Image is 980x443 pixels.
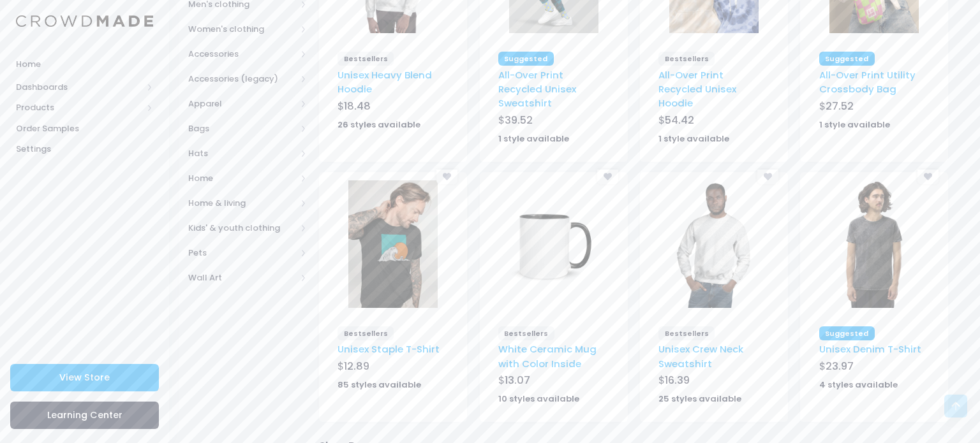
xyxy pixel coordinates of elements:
[16,58,153,71] span: Home
[10,364,159,391] a: View Store
[498,113,609,131] div: $
[658,326,715,340] span: Bestsellers
[658,393,741,405] strong: 25 styles available
[665,373,690,388] span: 16.39
[188,98,296,110] span: Apparel
[498,52,554,66] span: Suggested
[826,359,854,374] span: 23.97
[819,52,875,66] span: Suggested
[338,52,394,66] span: Bestsellers
[819,342,921,356] a: Unisex Denim T-Shirt
[498,326,554,340] span: Bestsellers
[47,409,122,421] span: Learning Center
[344,359,369,374] span: 12.89
[658,68,736,110] a: All-Over Print Recycled Unisex Hoodie
[819,68,916,96] a: All-Over Print Utility Crossbody Bag
[338,342,440,356] a: Unisex Staple T-Shirt
[338,379,421,391] strong: 85 styles available
[505,113,533,127] span: 39.52
[819,99,930,117] div: $
[188,122,296,135] span: Bags
[16,15,153,27] img: Logo
[16,81,142,94] span: Dashboards
[16,101,142,114] span: Products
[338,326,394,340] span: Bestsellers
[188,73,296,85] span: Accessories (legacy)
[498,133,569,145] strong: 1 style available
[188,48,296,61] span: Accessories
[338,68,432,96] a: Unisex Heavy Blend Hoodie
[819,326,875,340] span: Suggested
[819,119,890,131] strong: 1 style available
[498,373,609,391] div: $
[658,373,769,391] div: $
[10,402,159,429] a: Learning Center
[658,113,769,131] div: $
[665,113,694,127] span: 54.42
[188,197,296,210] span: Home & living
[59,371,110,384] span: View Store
[658,133,729,145] strong: 1 style available
[188,147,296,160] span: Hats
[498,342,597,370] a: White Ceramic Mug with Color Inside
[658,342,743,370] a: Unisex Crew Neck Sweatshirt
[819,359,930,377] div: $
[344,99,371,113] span: 18.48
[819,379,898,391] strong: 4 styles available
[16,143,153,156] span: Settings
[188,222,296,235] span: Kids' & youth clothing
[505,373,530,388] span: 13.07
[188,247,296,259] span: Pets
[188,272,296,284] span: Wall Art
[338,119,420,131] strong: 26 styles available
[188,23,296,36] span: Women's clothing
[338,99,448,117] div: $
[826,99,854,113] span: 27.52
[498,393,579,405] strong: 10 styles available
[188,172,296,185] span: Home
[16,122,153,135] span: Order Samples
[658,52,715,66] span: Bestsellers
[338,359,448,377] div: $
[498,68,576,110] a: All-Over Print Recycled Unisex Sweatshirt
